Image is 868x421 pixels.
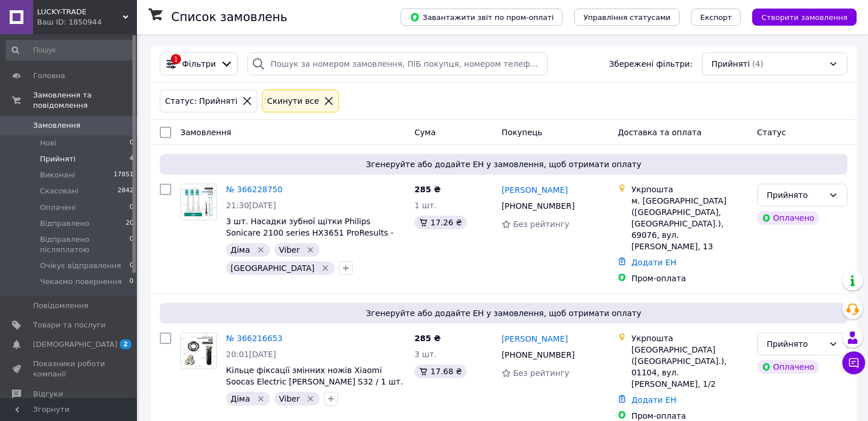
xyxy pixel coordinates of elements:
div: 17.68 ₴ [414,365,466,378]
span: Замовлення [33,120,80,131]
span: Товари та послуги [33,320,106,330]
span: 2842 [118,186,134,196]
span: [DEMOGRAPHIC_DATA] [33,339,118,350]
button: Чат з покупцем [842,351,865,374]
div: Статус: Прийняті [163,95,240,107]
span: 285 ₴ [414,334,441,343]
span: Згенеруйте або додайте ЕН у замовлення, щоб отримати оплату [164,159,843,170]
div: [PHONE_NUMBER] [499,198,577,214]
span: Скасовані [40,186,79,196]
span: Головна [33,71,65,81]
svg: Видалити мітку [306,245,315,254]
span: Viber [279,245,300,254]
span: Управління статусами [583,13,671,22]
div: Прийнято [767,189,824,201]
button: Завантажити звіт по пром-оплаті [401,9,563,26]
span: Замовлення та повідомлення [33,90,137,111]
span: Прийняті [712,58,750,70]
div: Ваш ID: 1850944 [37,17,137,27]
span: 0 [130,234,134,255]
svg: Видалити мітку [306,394,315,403]
div: Оплачено [757,360,819,374]
svg: Видалити мітку [256,245,265,254]
a: [PERSON_NAME] [502,333,568,345]
span: Замовлення [180,128,231,137]
div: [GEOGRAPHIC_DATA] ([GEOGRAPHIC_DATA].), 01104, вул. [PERSON_NAME], 1/2 [631,344,748,390]
span: Чекаємо повернення [40,277,122,287]
a: Додати ЕН [631,258,676,267]
button: Управління статусами [574,9,680,26]
span: Cума [414,128,435,137]
span: Відгуки [33,389,63,399]
span: Згенеруйте або додайте ЕН у замовлення, щоб отримати оплату [164,307,843,319]
span: 0 [130,203,134,213]
h1: Список замовлень [171,10,287,24]
div: Cкинути все [265,95,321,107]
span: Статус [757,128,786,137]
div: м. [GEOGRAPHIC_DATA] ([GEOGRAPHIC_DATA], [GEOGRAPHIC_DATA].), 69076, вул. [PERSON_NAME], 13 [631,195,748,252]
span: 17851 [114,170,134,180]
span: Прийняті [40,154,75,164]
div: Пром-оплата [631,273,748,284]
span: Показники роботи компанії [33,359,106,379]
span: 2 [120,339,131,349]
span: 0 [130,277,134,287]
img: Фото товару [181,184,216,220]
span: Діма [231,394,250,403]
a: [PERSON_NAME] [502,184,568,196]
a: Кільце фіксації змінних ножів Xiaomi Soocas Electric [PERSON_NAME] S32 / 1 шт. для насадки електр... [226,366,403,398]
span: Без рейтингу [513,220,570,229]
span: [GEOGRAPHIC_DATA] [231,264,314,273]
span: Viber [279,394,300,403]
img: Фото товару [181,333,216,369]
span: 285 ₴ [414,185,441,194]
input: Пошук [6,40,135,60]
span: Без рейтингу [513,369,570,378]
button: Експорт [691,9,741,26]
span: Повідомлення [33,301,88,311]
span: Доставка та оплата [617,128,701,137]
span: 0 [130,261,134,271]
span: Відправлено післяплатою [40,234,130,255]
span: Нові [40,138,56,148]
span: 21:30[DATE] [226,201,276,210]
button: Створити замовлення [752,9,857,26]
span: Фільтри [182,58,216,70]
span: 4 [130,154,134,164]
span: 20:01[DATE] [226,350,276,359]
svg: Видалити мітку [256,394,265,403]
a: Фото товару [180,184,217,220]
div: [PHONE_NUMBER] [499,347,577,363]
span: Покупець [502,128,542,137]
input: Пошук за номером замовлення, ПІБ покупця, номером телефону, Email, номером накладної [247,52,548,75]
span: Експорт [700,13,732,22]
a: 3 шт. Насадки зубної щітки Philips Sonicare 2100 series HX3651 ProResults - Білий 235603P [226,217,393,249]
div: Оплачено [757,211,819,225]
span: LUCKY-TRADE [37,7,123,17]
span: 20 [126,218,134,229]
span: (4) [752,59,764,68]
span: Оплачені [40,203,76,213]
span: Створити замовлення [761,13,847,22]
div: Укрпошта [631,333,748,344]
span: Виконані [40,170,75,180]
div: 17.26 ₴ [414,216,466,229]
span: 1 шт. [414,201,437,210]
a: Створити замовлення [741,12,857,21]
svg: Видалити мітку [321,264,330,273]
a: № 366216653 [226,334,282,343]
span: Завантажити звіт по пром-оплаті [410,12,554,22]
a: № 366228750 [226,185,282,194]
span: 3 шт. [414,350,437,359]
a: Фото товару [180,333,217,369]
span: Збережені фільтри: [609,58,692,70]
div: Укрпошта [631,184,748,195]
a: Додати ЕН [631,395,676,404]
span: Діма [231,245,250,254]
span: 0 [130,138,134,148]
span: Відправлено [40,218,90,229]
span: Очікує відправлення [40,261,121,271]
div: Прийнято [767,338,824,350]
